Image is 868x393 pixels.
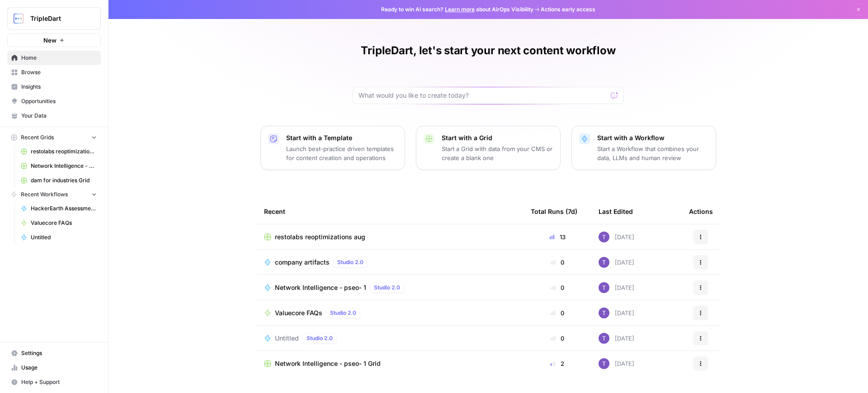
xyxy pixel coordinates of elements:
[531,334,584,343] div: 0
[531,199,577,224] div: Total Runs (7d)
[442,133,553,142] p: Start with a Grid
[597,133,708,142] p: Start with a Workflow
[275,258,330,267] span: company artifacts
[17,201,101,216] a: HackerEarth Assessment Test | Final
[21,378,97,386] span: Help + Support
[374,284,400,292] span: Studio 2.0
[21,97,97,105] span: Opportunities
[599,308,634,318] div: [DATE]
[264,257,516,268] a: company artifactsStudio 2.0
[531,258,584,267] div: 0
[31,233,97,241] span: Untitled
[286,133,397,142] p: Start with a Template
[599,199,633,224] div: Last Edited
[7,94,101,109] a: Opportunities
[7,375,101,389] button: Help + Support
[337,258,363,266] span: Studio 2.0
[275,359,381,368] span: Network Intelligence - pseo- 1 Grid
[541,5,595,14] span: Actions early access
[21,133,54,142] span: Recent Grids
[7,346,101,360] a: Settings
[264,333,516,344] a: UntitledStudio 2.0
[21,83,97,91] span: Insights
[260,126,405,170] button: Start with a TemplateLaunch best-practice driven templates for content creation and operations
[21,112,97,120] span: Your Data
[599,282,609,293] img: ogabi26qpshj0n8lpzr7tvse760o
[599,358,609,369] img: ogabi26qpshj0n8lpzr7tvse760o
[21,54,97,62] span: Home
[275,334,299,343] span: Untitled
[7,33,101,47] button: New
[21,364,97,372] span: Usage
[7,360,101,375] a: Usage
[7,51,101,65] a: Home
[359,91,607,100] input: What would you like to create today?
[7,131,101,144] button: Recent Grids
[330,309,356,317] span: Studio 2.0
[31,162,97,170] span: Network Intelligence - pseo- 1 Grid
[275,232,365,241] span: restolabs reoptimizations aug
[599,333,634,344] div: [DATE]
[531,308,584,317] div: 0
[10,10,27,27] img: TripleDart Logo
[7,80,101,94] a: Insights
[599,232,609,242] img: ogabi26qpshj0n8lpzr7tvse760o
[7,188,101,201] button: Recent Workflows
[286,144,397,162] p: Launch best-practice driven templates for content creation and operations
[264,232,516,241] a: restolabs reoptimizations aug
[21,190,68,199] span: Recent Workflows
[43,36,57,45] span: New
[7,7,101,30] button: Workspace: TripleDart
[599,308,609,318] img: ogabi26qpshj0n8lpzr7tvse760o
[599,358,634,369] div: [DATE]
[599,282,634,293] div: [DATE]
[264,308,516,318] a: Valuecore FAQsStudio 2.0
[275,283,366,292] span: Network Intelligence - pseo- 1
[599,232,634,242] div: [DATE]
[689,199,713,224] div: Actions
[17,216,101,230] a: Valuecore FAQs
[21,68,97,76] span: Browse
[531,232,584,241] div: 13
[17,159,101,173] a: Network Intelligence - pseo- 1 Grid
[275,308,322,317] span: Valuecore FAQs
[30,14,85,23] span: TripleDart
[17,230,101,245] a: Untitled
[31,176,97,185] span: dam for industries Grid
[31,204,97,213] span: HackerEarth Assessment Test | Final
[31,147,97,156] span: restolabs reoptimizations aug
[445,6,475,13] a: Learn more
[264,199,516,224] div: Recent
[599,257,609,268] img: ogabi26qpshj0n8lpzr7tvse760o
[17,173,101,188] a: dam for industries Grid
[264,359,516,368] a: Network Intelligence - pseo- 1 Grid
[531,283,584,292] div: 0
[416,126,561,170] button: Start with a GridStart a Grid with data from your CMS or create a blank one
[599,257,634,268] div: [DATE]
[599,333,609,344] img: ogabi26qpshj0n8lpzr7tvse760o
[361,43,615,58] h1: TripleDart, let's start your next content workflow
[7,65,101,80] a: Browse
[17,144,101,159] a: restolabs reoptimizations aug
[531,359,584,368] div: 2
[307,334,333,342] span: Studio 2.0
[571,126,716,170] button: Start with a WorkflowStart a Workflow that combines your data, LLMs and human review
[31,219,97,227] span: Valuecore FAQs
[597,144,708,162] p: Start a Workflow that combines your data, LLMs and human review
[381,5,533,14] span: Ready to win AI search? about AirOps Visibility
[7,109,101,123] a: Your Data
[21,349,97,357] span: Settings
[264,282,516,293] a: Network Intelligence - pseo- 1Studio 2.0
[442,144,553,162] p: Start a Grid with data from your CMS or create a blank one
